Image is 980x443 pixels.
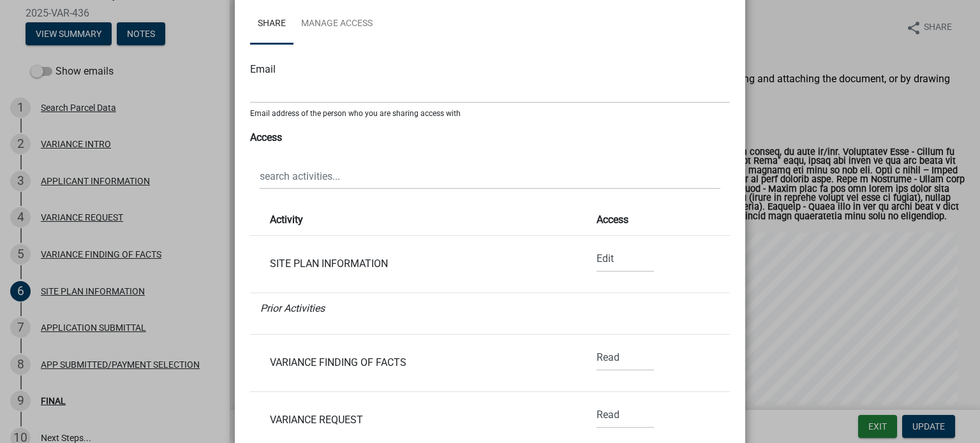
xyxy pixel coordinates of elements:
div: VARIANCE FINDING OF FACTS [260,358,567,368]
div: SITE PLAN INFORMATION [260,259,567,269]
i: Prior Activities [260,302,325,314]
sub: Email address of the person who you are sharing access with [250,109,461,118]
a: Share [250,4,293,45]
strong: Access [250,131,282,143]
div: Email [250,62,730,77]
a: Manage Access [293,4,380,45]
input: search activities... [260,163,720,189]
div: VARIANCE REQUEST [260,415,567,425]
strong: Activity [270,214,303,226]
strong: Access [597,214,628,226]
